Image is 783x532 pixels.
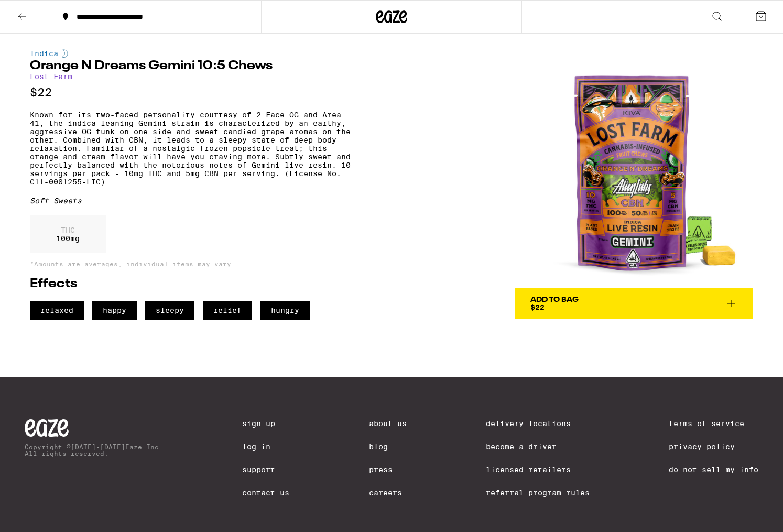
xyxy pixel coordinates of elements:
[669,465,758,474] a: Do Not Sell My Info
[30,197,355,205] div: Soft Sweets
[242,442,289,451] a: Log In
[30,278,355,290] h2: Effects
[30,215,106,253] div: 100 mg
[369,419,407,428] a: About Us
[62,49,68,58] img: indicaColor.svg
[30,86,355,99] p: $22
[30,72,72,81] a: Lost Farm
[203,301,252,320] span: relief
[369,465,407,474] a: Press
[369,442,407,451] a: Blog
[30,301,84,320] span: relaxed
[242,419,289,428] a: Sign Up
[515,288,753,319] button: Add To Bag$22
[486,465,590,474] a: Licensed Retailers
[145,301,194,320] span: sleepy
[669,419,758,428] a: Terms of Service
[486,419,590,428] a: Delivery Locations
[669,442,758,451] a: Privacy Policy
[25,443,163,457] p: Copyright © [DATE]-[DATE] Eaze Inc. All rights reserved.
[515,49,753,288] img: Lost Farm - Orange N Dreams Gemini 10:5 Chews
[260,301,310,320] span: hungry
[242,488,289,497] a: Contact Us
[30,260,355,267] p: *Amounts are averages, individual items may vary.
[486,488,590,497] a: Referral Program Rules
[30,49,355,58] div: Indica
[530,296,579,303] div: Add To Bag
[30,111,355,186] p: Known for its two-faced personality courtesy of 2 Face OG and Area 41, the indica-leaning Gemini ...
[369,488,407,497] a: Careers
[92,301,137,320] span: happy
[242,465,289,474] a: Support
[530,303,545,311] span: $22
[30,60,355,72] h1: Orange N Dreams Gemini 10:5 Chews
[486,442,590,451] a: Become a Driver
[56,226,80,234] p: THC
